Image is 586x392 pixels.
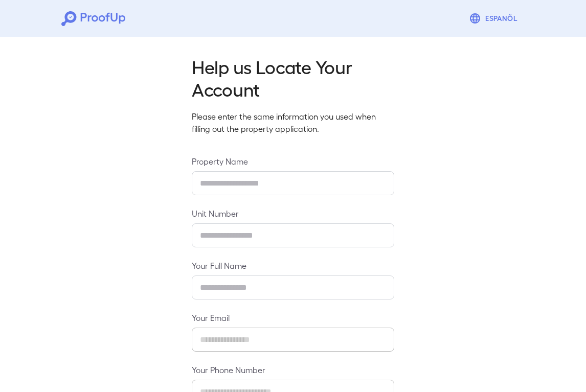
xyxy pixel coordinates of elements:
[192,207,394,219] label: Unit Number
[465,8,525,29] button: Espanõl
[192,260,394,271] label: Your Full Name
[192,110,394,135] p: Please enter the same information you used when filling out the property application.
[192,364,394,376] label: Your Phone Number
[192,155,394,167] label: Property Name
[192,55,394,100] h2: Help us Locate Your Account
[192,312,394,324] label: Your Email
